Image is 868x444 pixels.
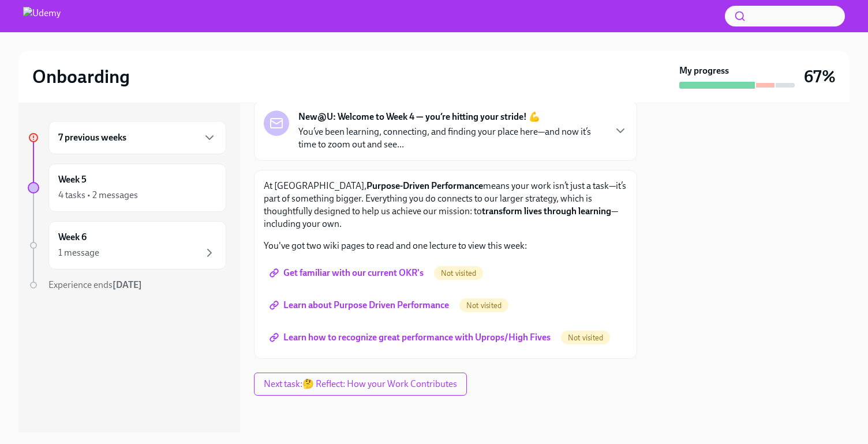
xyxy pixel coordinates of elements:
[48,121,226,154] div: 7 previous weeks
[272,267,424,279] span: Get familiar with our current OKR's
[48,279,142,290] span: Experience ends
[298,111,540,123] strong: New@U: Welcome to Week 4 — you’re hitting your stride! 💪
[272,299,449,311] span: Learn about Purpose Driven Performance
[32,65,130,88] h2: Onboarding
[58,131,126,144] h6: 7 previous weeks
[459,301,508,310] span: Not visited
[28,221,226,270] a: Week 61 message
[264,294,457,317] a: Learn about Purpose Driven Performance
[23,7,61,25] img: Udemy
[58,231,87,244] h6: Week 6
[366,180,483,191] strong: Purpose-Driven Performance
[482,206,611,217] strong: transform lives through learning
[58,189,138,202] div: 4 tasks • 2 messages
[58,246,99,259] div: 1 message
[272,332,551,343] span: Learn how to recognize great performance with Uprops/High Fives
[264,180,627,230] p: At [GEOGRAPHIC_DATA], means your work isn’t just a task—it’s part of something bigger. Everything...
[561,333,610,342] span: Not visited
[113,279,142,290] strong: [DATE]
[28,164,226,212] a: Week 54 tasks • 2 messages
[264,378,457,390] span: Next task : 🤔 Reflect: How your Work Contributes
[264,326,559,349] a: Learn how to recognize great performance with Uprops/High Fives
[434,269,483,278] span: Not visited
[264,261,432,284] a: Get familiar with our current OKR's
[264,240,627,252] p: You've got two wiki pages to read and one lecture to view this week:
[254,373,467,396] button: Next task:🤔 Reflect: How your Work Contributes
[58,173,87,186] h6: Week 5
[679,64,729,77] strong: My progress
[298,126,604,151] p: You’ve been learning, connecting, and finding your place here—and now it’s time to zoom out and s...
[804,66,836,87] h3: 67%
